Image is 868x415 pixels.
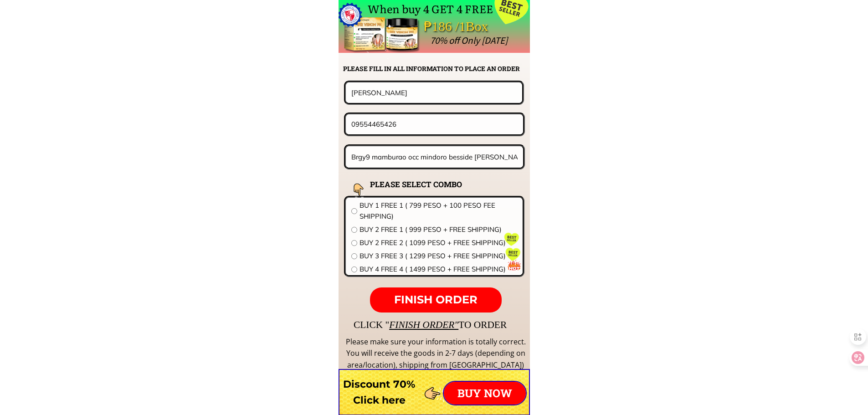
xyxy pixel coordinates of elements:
[430,33,711,48] div: 70% off Only [DATE]
[360,237,517,248] span: BUY 2 FREE 2 ( 1099 PESO + FREE SHIPPING)
[339,376,420,408] h3: Discount 70% Click here
[349,146,520,168] input: Address
[360,200,517,222] span: BUY 1 FREE 1 ( 799 PESO + 100 PESO FEE SHIPPING)
[360,264,517,275] span: BUY 4 FREE 4 ( 1499 PESO + FREE SHIPPING)
[389,319,458,330] span: FINISH ORDER"
[344,336,527,371] div: Please make sure your information is totally correct. You will receive the goods in 2-7 days (dep...
[349,114,520,134] input: Phone number
[360,224,517,235] span: BUY 2 FREE 1 ( 999 PESO + FREE SHIPPING)
[444,382,526,405] p: BUY NOW
[370,178,485,190] h2: PLEASE SELECT COMBO
[354,317,773,333] div: CLICK " TO ORDER
[424,16,514,37] div: ₱186 /1Box
[394,293,478,306] span: FINISH ORDER
[349,82,519,102] input: Your name
[343,64,529,74] h2: PLEASE FILL IN ALL INFORMATION TO PLACE AN ORDER
[360,251,517,261] span: BUY 3 FREE 3 ( 1299 PESO + FREE SHIPPING)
